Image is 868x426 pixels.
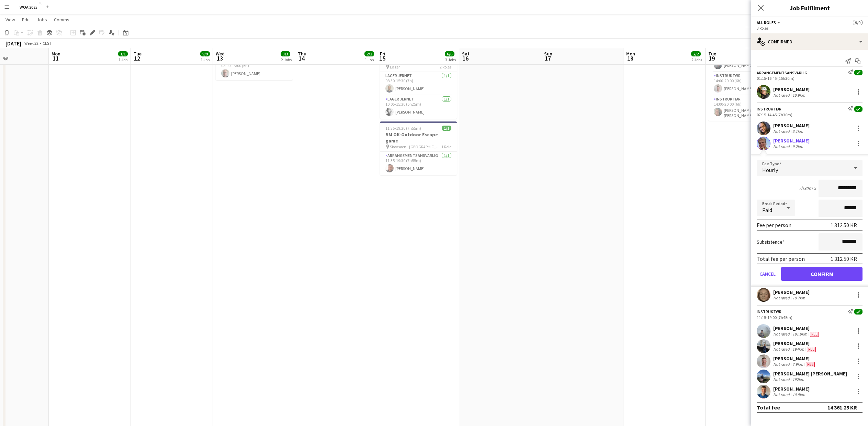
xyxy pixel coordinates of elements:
[50,54,60,62] span: 11
[773,355,816,362] div: [PERSON_NAME]
[119,57,127,62] div: 1 Job
[390,144,441,149] span: Skovsøen - [GEOGRAPHIC_DATA]
[751,3,868,12] h3: Job Fulfilment
[23,41,40,46] span: Week 32
[200,51,210,56] span: 9/9
[281,51,290,56] span: 3/3
[762,167,778,173] span: Hourly
[133,54,142,62] span: 12
[707,54,716,62] span: 19
[791,377,805,382] div: 192km
[445,57,456,62] div: 3 Jobs
[831,255,857,262] div: 1 312.50 KR
[757,222,791,228] div: Fee per person
[380,72,457,95] app-card-role: Lager Jernet1/108:30-15:30 (7h)[PERSON_NAME]
[379,54,385,62] span: 15
[380,51,385,57] span: Fri
[442,126,451,131] span: 1/1
[757,106,781,111] div: Instruktør
[37,17,47,23] span: Jobs
[380,95,457,119] app-card-role: Lager Jernet1/110:05-15:30 (5h25m)[PERSON_NAME]
[757,76,863,81] div: 01:15-16:45 (15h30m)
[43,41,52,46] div: CEST
[543,54,552,62] span: 17
[791,295,807,300] div: 10.7km
[118,51,128,56] span: 1/1
[757,70,807,75] div: Arrangementsansvarlig
[380,121,457,175] app-job-card: 11:35-19:30 (7h55m)1/1BM OK-Outdoor Escape game Skovsøen - [GEOGRAPHIC_DATA]1 RoleArrangementsans...
[757,267,778,281] button: Cancel
[773,144,791,149] div: Not rated
[691,51,701,56] span: 2/2
[804,362,816,367] div: Crew has different fees then in role
[853,20,863,25] span: 9/9
[773,362,791,367] div: Not rated
[773,377,791,382] div: Not rated
[773,295,791,300] div: Not rated
[773,347,791,352] div: Not rated
[215,54,225,62] span: 13
[806,362,815,367] span: Fee
[757,239,785,245] label: Subsistence
[757,20,776,25] span: All roles
[216,57,293,80] app-card-role: Instruktør1/108:00-13:00 (5h)[PERSON_NAME]
[773,340,817,347] div: [PERSON_NAME]
[751,33,868,50] div: Confirmed
[462,51,470,57] span: Sat
[52,51,60,57] span: Mon
[380,131,457,144] h3: BM OK-Outdoor Escape game
[3,15,18,24] a: View
[390,64,400,70] span: Lager
[791,144,804,149] div: 9.2km
[19,15,33,24] a: Edit
[216,51,225,57] span: Wed
[445,51,454,56] span: 6/6
[757,315,863,320] div: 11:15-19:00 (7h45m)
[51,15,72,24] a: Comms
[5,40,21,47] div: [DATE]
[544,51,552,57] span: Sun
[773,138,810,144] div: [PERSON_NAME]
[440,64,451,70] span: 2 Roles
[805,347,817,352] div: Crew has different fees then in role
[708,24,785,121] app-job-card: 14:00-20:00 (6h)3/3City Adventure [GEOGRAPHIC_DATA]3 RolesInstruktør1/114:00-20:00 (6h)[PERSON_NA...
[791,93,807,98] div: 10.9km
[773,123,810,129] div: [PERSON_NAME]
[5,17,15,23] span: View
[757,20,781,25] button: All roles
[22,17,30,23] span: Edit
[773,129,791,134] div: Not rated
[799,185,816,191] div: 7h30m x
[365,57,374,62] div: 1 Job
[385,126,421,131] span: 11:35-19:30 (7h55m)
[54,17,69,23] span: Comms
[708,95,785,121] app-card-role: Instruktør1/114:00-20:00 (6h)[PERSON_NAME] [PERSON_NAME]
[773,392,791,397] div: Not rated
[831,222,857,228] div: 1 312.50 KR
[791,362,804,367] div: 7.9km
[626,51,635,57] span: Mon
[757,25,863,31] div: 3 Roles
[757,112,863,117] div: 07:15-14:45 (7h30m)
[773,371,847,377] div: [PERSON_NAME] [PERSON_NAME]
[461,54,470,62] span: 16
[791,392,807,397] div: 10.9km
[773,331,791,337] div: Not rated
[281,57,292,62] div: 2 Jobs
[380,48,457,119] app-job-card: 08:30-15:30 (7h)2/2BM OK- Lager Lager2 RolesLager Jernet1/108:30-15:30 (7h)[PERSON_NAME]Lager Jer...
[807,347,816,352] span: Fee
[827,404,857,411] div: 14 361.25 KR
[708,51,716,57] span: Tue
[364,51,374,56] span: 2/2
[201,57,210,62] div: 1 Job
[134,51,142,57] span: Tue
[441,144,451,149] span: 1 Role
[757,255,805,262] div: Total fee per person
[773,325,820,331] div: [PERSON_NAME]
[757,309,781,314] div: Instruktør
[809,331,820,337] div: Crew has different fees then in role
[791,331,809,337] div: 191.9km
